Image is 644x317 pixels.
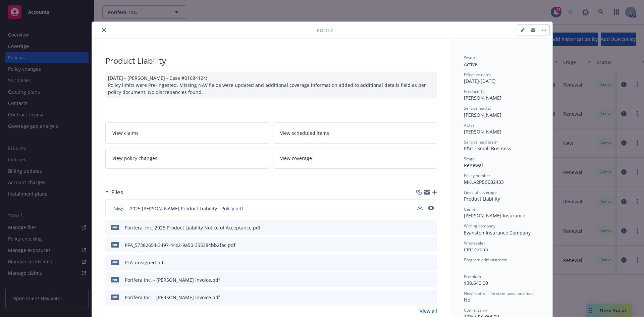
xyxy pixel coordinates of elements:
[464,105,491,111] span: Service lead(s)
[111,188,123,197] h3: Files
[464,240,485,246] span: Wholesaler
[464,263,466,269] span: -
[273,148,437,169] a: View coverage
[112,129,139,137] span: View claims
[464,128,501,135] span: [PERSON_NAME]
[125,276,220,283] div: Porifera Inc. - [PERSON_NAME] Invoice.pdf
[464,61,477,67] span: Active
[428,276,434,283] button: preview file
[100,26,108,34] button: close
[464,190,497,195] span: Lines of coverage
[105,72,437,98] div: [DATE] - [PERSON_NAME] - Case #01684124: Policy limits were Pre-ingested. Missing NAV fields were...
[418,294,423,301] button: download file
[464,112,501,118] span: [PERSON_NAME]
[418,259,423,266] button: download file
[418,224,423,231] button: download file
[417,205,423,210] button: download file
[464,274,481,279] span: Premium
[111,295,119,300] span: pdf
[464,246,488,253] span: CRC Group
[417,205,423,212] button: download file
[273,122,437,144] a: View scheduled items
[464,179,504,185] span: MKLV2PBC002433
[125,242,235,249] div: PFA_57382654-3497-44c2-9a50-355384bb2fac.pdf
[464,145,511,152] span: P&C - Small Business
[317,27,333,34] span: Policy
[464,257,507,263] span: Program administrator
[130,205,243,212] span: 2025 [PERSON_NAME] Product Liability - Policy.pdf
[464,72,539,85] div: [DATE] - [DATE]
[464,122,474,128] span: AC(s)
[105,55,437,66] div: Product Liability
[111,225,119,230] span: pdf
[464,212,525,219] span: [PERSON_NAME] Insurance
[125,224,261,231] div: Porifera, Inc. 2025 Product Liability Notice of Acceptance.pdf
[111,277,119,282] span: pdf
[464,72,491,77] span: Effective dates
[428,206,434,210] button: preview file
[464,95,501,101] span: [PERSON_NAME]
[464,195,539,202] div: Product Liability
[428,205,434,212] button: preview file
[280,129,329,137] span: View scheduled items
[464,290,534,296] span: Newfront will file state taxes and fees
[464,162,483,168] span: Renewal
[111,205,124,211] span: Policy
[111,242,119,247] span: pdf
[428,259,434,266] button: preview file
[280,155,312,162] span: View coverage
[428,224,434,231] button: preview file
[464,139,497,145] span: Service lead team
[420,307,437,314] a: View all
[125,294,220,301] div: Porifera Inc. - [PERSON_NAME] Invoice.pdf
[464,156,475,162] span: Stage
[105,188,123,197] div: Files
[428,242,434,249] button: preview file
[125,259,165,266] div: PFA_unsigned.pdf
[464,89,486,94] span: Producer(s)
[428,294,434,301] button: preview file
[105,148,269,169] a: View policy changes
[105,122,269,144] a: View claims
[464,280,488,286] span: $38,640.00
[464,307,487,313] span: Commission
[464,55,476,61] span: Status
[464,206,477,212] span: Carrier
[464,223,495,229] span: Writing company
[418,276,423,283] button: download file
[418,242,423,249] button: download file
[112,155,157,162] span: View policy changes
[464,297,470,303] span: No
[464,229,531,236] span: Evanston Insurance Company
[111,260,119,265] span: pdf
[464,173,490,178] span: Policy number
